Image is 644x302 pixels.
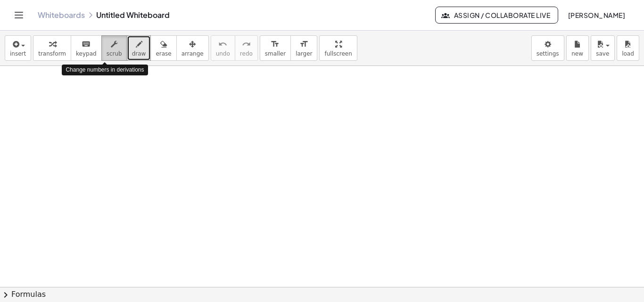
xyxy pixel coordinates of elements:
button: keyboardkeypad [71,35,102,61]
span: [PERSON_NAME] [568,11,625,19]
span: new [571,50,583,57]
button: undoundo [211,35,235,61]
button: insert [5,35,31,61]
i: format_size [299,39,308,50]
i: undo [218,39,227,50]
span: transform [38,50,66,57]
i: keyboard [82,39,91,50]
span: smaller [265,50,286,57]
button: new [566,35,589,61]
span: scrub [107,50,122,57]
i: format_size [271,39,280,50]
button: transform [33,35,71,61]
span: save [596,50,609,57]
button: draw [127,35,151,61]
button: load [617,35,639,61]
button: [PERSON_NAME] [560,7,633,24]
button: arrange [176,35,209,61]
button: Assign / Collaborate Live [435,7,558,24]
span: fullscreen [324,50,352,57]
span: keypad [76,50,97,57]
span: larger [296,50,312,57]
button: format_sizelarger [290,35,317,61]
i: redo [242,39,251,50]
button: format_sizesmaller [260,35,291,61]
span: undo [216,50,230,57]
span: erase [156,50,171,57]
span: Assign / Collaborate Live [443,11,550,19]
button: erase [150,35,176,61]
button: save [591,35,615,61]
button: redoredo [235,35,258,61]
button: settings [531,35,564,61]
button: scrub [101,35,127,61]
span: redo [240,50,253,57]
div: Change numbers in derivations [62,65,148,75]
span: draw [132,50,146,57]
button: fullscreen [319,35,357,61]
span: settings [537,50,559,57]
button: Toggle navigation [11,8,26,23]
span: arrange [182,50,204,57]
a: Whiteboards [38,10,85,20]
span: load [622,50,634,57]
span: insert [10,50,26,57]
